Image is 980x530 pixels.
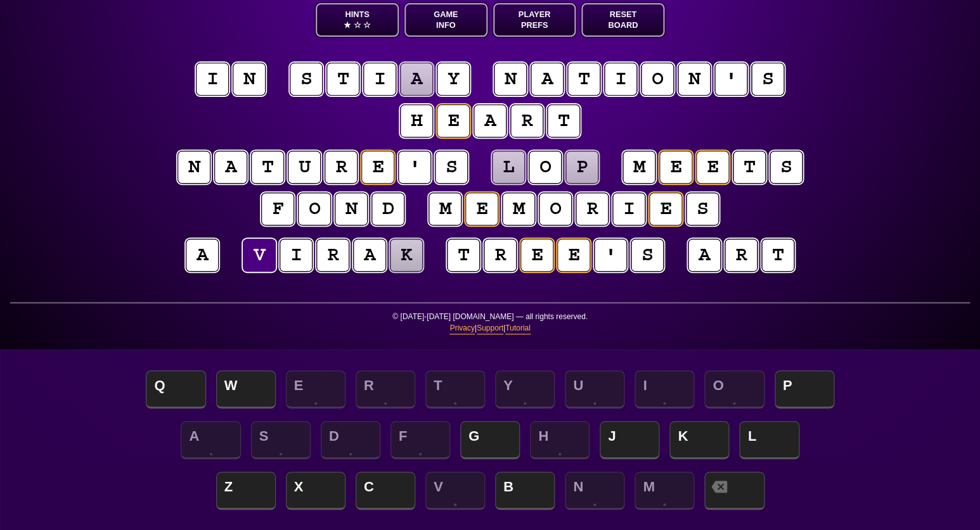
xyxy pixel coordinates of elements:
puzzle-tile: m [622,151,655,184]
a: Support [477,322,503,334]
puzzle-tile: r [484,239,517,272]
span: E [286,370,345,408]
span: A [181,421,240,459]
puzzle-tile: s [290,63,323,96]
span: ☆ [363,20,371,30]
span: U [565,370,624,408]
puzzle-tile: ' [714,63,747,96]
puzzle-tile: n [494,63,527,96]
puzzle-tile: m [429,192,461,225]
span: S [251,421,311,459]
span: Z [216,472,276,510]
puzzle-tile: t [547,104,580,137]
span: J [600,421,659,459]
puzzle-tile: o [529,151,562,184]
button: GameInfo [404,3,487,37]
puzzle-tile: m [502,192,535,225]
span: N [565,472,624,510]
puzzle-tile: a [474,104,506,137]
puzzle-tile: ' [594,239,627,272]
puzzle-tile: v [243,239,276,272]
puzzle-tile: y [437,63,470,96]
puzzle-tile: i [280,239,313,272]
span: I [635,370,694,408]
span: Y [495,370,555,408]
button: Hints★ ☆ ☆ [316,3,399,37]
span: O [704,370,764,408]
span: B [495,472,555,510]
puzzle-tile: o [539,192,572,225]
puzzle-tile: n [177,151,210,184]
puzzle-tile: d [371,192,404,225]
puzzle-tile: k [390,239,423,272]
puzzle-tile: p [565,151,598,184]
puzzle-tile: i [363,63,396,96]
span: C [356,472,415,510]
puzzle-tile: s [686,192,719,225]
puzzle-tile: s [631,239,664,272]
puzzle-tile: r [576,192,609,225]
puzzle-tile: a [353,239,386,272]
puzzle-tile: o [298,192,331,225]
span: W [216,370,276,408]
puzzle-tile: r [316,239,349,272]
span: Q [146,370,205,408]
a: Tutorial [505,322,531,334]
puzzle-tile: i [612,192,645,225]
puzzle-tile: a [531,63,564,96]
puzzle-tile: l [492,151,525,184]
puzzle-tile: s [435,151,468,184]
puzzle-tile: a [688,239,721,272]
span: G [460,421,520,459]
puzzle-tile: a [214,151,247,184]
span: K [669,421,729,459]
puzzle-tile: o [641,63,674,96]
puzzle-tile: u [288,151,321,184]
span: ☆ [353,20,361,30]
p: © [DATE]-[DATE] [DOMAIN_NAME] — all rights reserved. | | [10,311,970,342]
span: T [425,370,485,408]
span: D [321,421,380,459]
puzzle-tile: s [770,151,803,184]
span: M [635,472,694,510]
puzzle-tile: n [678,63,711,96]
span: V [425,472,485,510]
puzzle-tile: t [567,63,600,96]
span: F [390,421,450,459]
puzzle-tile: a [186,239,219,272]
puzzle-tile: ' [398,151,431,184]
span: P [775,370,834,408]
puzzle-tile: t [447,239,480,272]
puzzle-tile: f [261,192,294,225]
span: ★ [344,20,351,30]
span: X [286,472,345,510]
span: L [739,421,799,459]
puzzle-tile: n [233,63,266,96]
puzzle-tile: t [761,239,794,272]
span: H [530,421,590,459]
puzzle-tile: r [725,239,758,272]
a: Privacy [449,322,474,334]
puzzle-tile: t [326,63,359,96]
puzzle-tile: s [751,63,784,96]
puzzle-tile: r [510,104,543,137]
puzzle-tile: t [251,151,284,184]
button: ResetBoard [581,3,664,37]
puzzle-tile: r [325,151,358,184]
puzzle-tile: a [400,63,433,96]
puzzle-tile: h [400,104,433,137]
puzzle-tile: i [604,63,637,96]
button: PlayerPrefs [493,3,576,37]
span: R [356,370,415,408]
puzzle-tile: t [733,151,766,184]
puzzle-tile: n [335,192,368,225]
puzzle-tile: i [196,63,229,96]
